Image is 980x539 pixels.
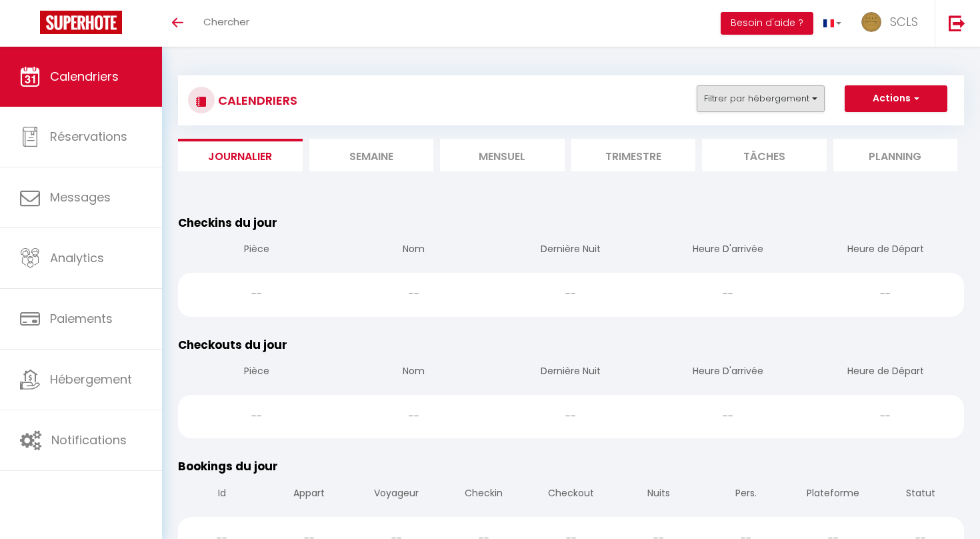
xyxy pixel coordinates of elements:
[335,354,493,392] th: Nom
[923,479,970,529] iframe: Chat
[493,273,650,316] div: --
[949,15,965,31] img: logout
[50,249,104,266] span: Analytics
[493,231,650,269] th: Dernière Nuit
[702,476,789,514] th: Pers.
[203,15,249,29] span: Chercher
[50,310,113,327] span: Paiements
[11,5,51,45] button: Ouvrir le widget de chat LiveChat
[50,189,111,205] span: Messages
[649,395,807,438] div: --
[440,476,527,514] th: Checkin
[807,273,964,316] div: --
[493,354,650,392] th: Dernière Nuit
[721,12,813,35] button: Besoin d'aide ?
[353,476,440,514] th: Voyageur
[178,231,335,269] th: Pièce
[335,231,493,269] th: Nom
[789,476,877,514] th: Plateforme
[265,476,353,514] th: Appart
[615,476,702,514] th: Nuits
[890,13,918,30] span: SCLS
[178,354,335,392] th: Pièce
[702,139,827,171] li: Tâches
[178,139,303,171] li: Journalier
[178,476,265,514] th: Id
[527,476,615,514] th: Checkout
[178,337,287,353] span: Checkouts du jour
[440,139,565,171] li: Mensuel
[215,85,297,115] h3: CALENDRIERS
[50,68,119,85] span: Calendriers
[697,85,825,112] button: Filtrer par hébergement
[877,476,964,514] th: Statut
[178,458,278,474] span: Bookings du jour
[493,395,650,438] div: --
[178,273,335,316] div: --
[178,215,277,231] span: Checkins du jour
[50,371,132,388] span: Hébergement
[571,139,696,171] li: Trimestre
[861,12,881,32] img: ...
[833,139,958,171] li: Planning
[649,273,807,316] div: --
[649,231,807,269] th: Heure D'arrivée
[649,354,807,392] th: Heure D'arrivée
[309,139,434,171] li: Semaine
[51,432,127,448] span: Notifications
[50,128,127,145] span: Réservations
[40,11,122,34] img: Super Booking
[335,395,493,438] div: --
[807,354,964,392] th: Heure de Départ
[845,85,947,112] button: Actions
[178,395,335,438] div: --
[807,395,964,438] div: --
[807,231,964,269] th: Heure de Départ
[335,273,493,316] div: --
